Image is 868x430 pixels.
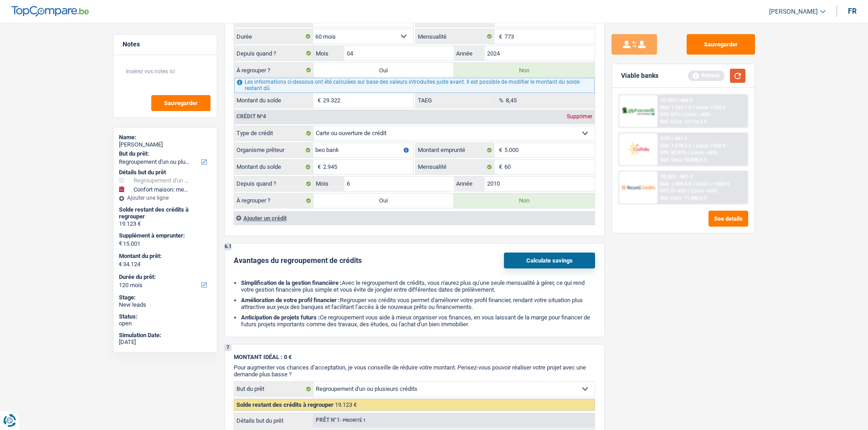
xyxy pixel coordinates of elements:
[225,243,231,250] div: 6.1
[621,72,658,80] div: Viable banks
[241,279,595,293] li: Avec le regroupement de crédits, vous n'aurez plus qu'une seule mensualité à gérer, ce qui rend v...
[313,193,454,208] label: Oui
[119,240,122,247] span: €
[119,261,122,268] span: €
[565,114,595,119] div: Supprimer
[660,119,707,125] div: Ref. Cost: 12 114,2 €
[696,143,725,149] span: Limit: >800 €
[313,417,368,423] div: Prêt n°1
[416,29,494,44] label: Mensualité
[660,97,693,103] div: 10.99% | 460 €
[696,105,725,111] span: Limit: >750 €
[119,141,211,148] div: [PERSON_NAME]
[234,256,362,265] div: Avantages du regroupement de crédits
[504,253,595,268] button: Calculate savings
[119,339,211,346] div: [DATE]
[693,105,694,111] span: /
[494,29,504,44] span: €
[494,93,506,108] span: %
[340,418,366,423] span: - Priorité 1
[660,157,707,163] div: Ref. Cost: 10 838,6 €
[416,93,494,108] label: TAEG
[234,46,313,61] label: Depuis quand ?
[688,71,724,81] div: Refresh
[241,297,595,310] li: Regrouper vos crédits vous permet d'améliorer votre profil financier, rendant votre situation plu...
[234,78,595,92] div: Les informations ci-dessous ont été calculées sur base des valeurs introduites juste avant. Il es...
[344,46,454,61] input: MM
[660,143,691,149] span: NAI: 1 678,9 €
[234,143,313,157] label: Organisme prêteur
[621,106,655,116] img: AlphaCredit
[151,95,211,111] button: Sauvegarder
[709,211,748,227] button: See details
[234,211,595,225] div: Ajouter un crédit
[234,413,313,424] label: Détails but du prêt
[693,143,694,149] span: /
[621,179,655,196] img: Record Credits
[234,364,586,378] span: Pour augmenter vos chances d’acceptation, je vous conseille de réduire votre montant. Pensez-vous...
[313,160,323,174] span: €
[660,150,687,156] span: DTI: 50.91%
[660,105,691,111] span: NAI: 1 125,1 €
[696,181,729,187] span: Limit: >1.033 €
[123,40,208,48] h5: Notes
[691,188,718,194] span: Limit: <65%
[234,93,313,108] label: Montant du solde
[119,220,211,228] div: 19.123 €
[234,382,313,396] label: But du prêt
[234,114,268,119] div: Crédit nº4
[241,297,340,304] b: Amélioration de votre profil financier :
[241,314,595,328] li: Ce regroupement vous aide à mieux organiser vos finances, en vous laissant de la marge pour finan...
[234,63,313,77] label: À regrouper ?
[119,301,211,309] div: New leads
[762,4,826,19] a: [PERSON_NAME]
[313,63,454,77] label: Oui
[313,46,344,61] label: Mois
[454,63,595,77] label: Non
[313,93,323,108] span: €
[119,232,210,239] label: Supplément à emprunter:
[313,177,344,191] label: Mois
[119,320,211,327] div: open
[454,46,485,61] label: Année
[119,169,211,176] div: Détails but du prêt
[621,141,655,157] img: Cofidis
[119,273,210,281] label: Durée du prêt:
[681,111,683,117] span: /
[234,193,313,208] label: À regrouper ?
[660,195,707,201] div: Ref. Cost: 11 480,6 €
[660,111,680,117] span: DTI: 61%
[494,160,504,174] span: €
[691,150,718,156] span: Limit: <60%
[164,100,198,106] span: Sauvegarder
[454,193,595,208] label: Non
[11,6,89,17] img: TopCompare Logo
[225,344,231,351] div: 7
[119,195,211,201] div: Ajouter une ligne
[660,174,693,180] div: 10.45% | 451 €
[416,143,494,157] label: Montant emprunté
[119,253,210,260] label: Montant du prêt:
[687,34,755,55] button: Sauvegarder
[119,206,211,220] div: Solde restant des crédits à regrouper
[494,143,504,157] span: €
[234,29,313,44] label: Durée
[119,313,211,320] div: Status:
[234,160,313,174] label: Montant du solde
[769,8,818,15] span: [PERSON_NAME]
[454,177,485,191] label: Année
[241,279,342,286] b: Simplification de la gestion financière :
[344,177,454,191] input: MM
[485,177,595,191] input: AAAA
[234,177,313,191] label: Depuis quand ?
[416,160,494,174] label: Mensualité
[119,150,210,157] label: But du prêt:
[684,111,711,117] span: Limit: <60%
[693,181,694,187] span: /
[241,314,320,321] b: Anticipation de projets futurs :
[660,188,687,194] span: DTI: 61.42%
[688,150,690,156] span: /
[119,134,211,141] div: Name:
[848,7,857,15] div: fr
[485,46,595,61] input: AAAA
